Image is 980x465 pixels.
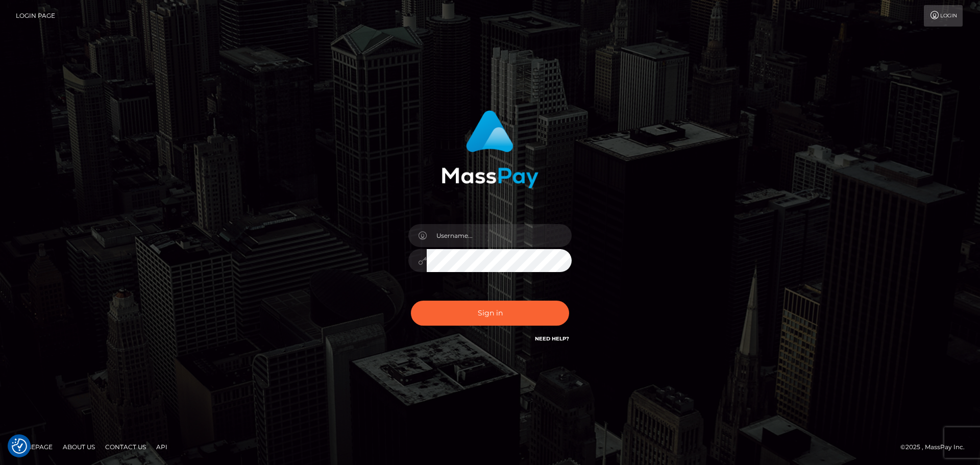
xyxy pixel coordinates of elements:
[12,438,27,454] img: Revisit consent button
[427,224,572,247] input: Username...
[924,5,963,27] a: Login
[535,335,569,342] a: Need Help?
[101,439,150,455] a: Contact Us
[152,439,171,455] a: API
[411,301,569,326] button: Sign in
[11,439,57,455] a: Homepage
[900,442,972,453] div: © 2025 , MassPay Inc.
[59,439,99,455] a: About Us
[442,110,538,188] img: MassPay Login
[16,5,55,27] a: Login Page
[12,438,27,454] button: Consent Preferences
